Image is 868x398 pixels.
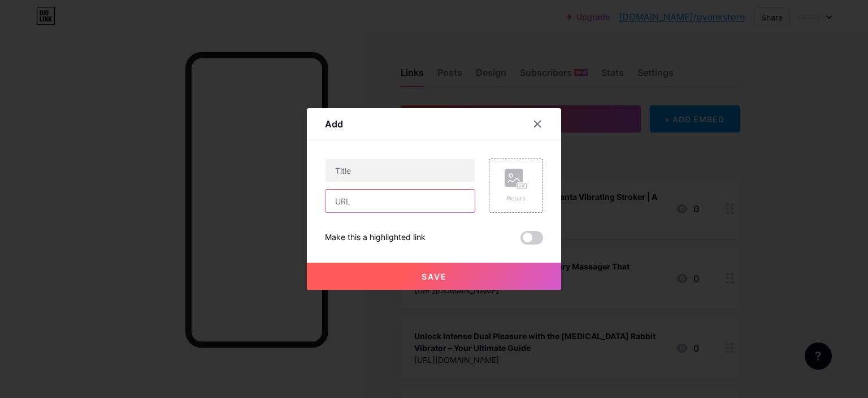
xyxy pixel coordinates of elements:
input: URL [325,190,475,212]
button: Save [307,263,561,290]
div: Picture [505,194,527,203]
div: Add [325,117,343,131]
input: Title [325,159,475,182]
span: Save [422,272,447,281]
div: Make this a highlighted link [325,231,426,245]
